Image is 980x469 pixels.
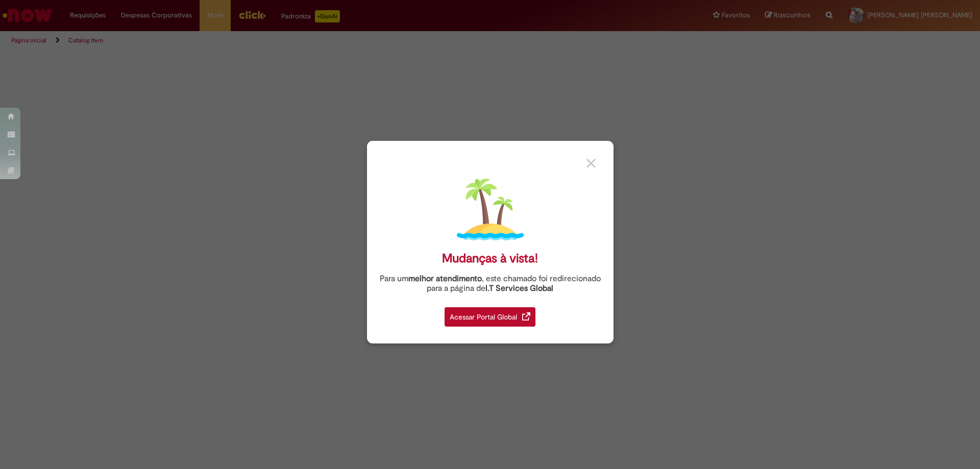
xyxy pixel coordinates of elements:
div: Acessar Portal Global [445,307,535,327]
img: close_button_grey.png [586,159,596,168]
a: I.T Services Global [485,278,553,293]
div: Mudanças à vista! [442,251,538,266]
strong: melhor atendimento [408,274,482,284]
img: island.png [457,176,524,243]
img: redirect_link.png [522,312,530,320]
a: Acessar Portal Global [445,302,535,327]
div: Para um , este chamado foi redirecionado para a página de [375,274,606,293]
